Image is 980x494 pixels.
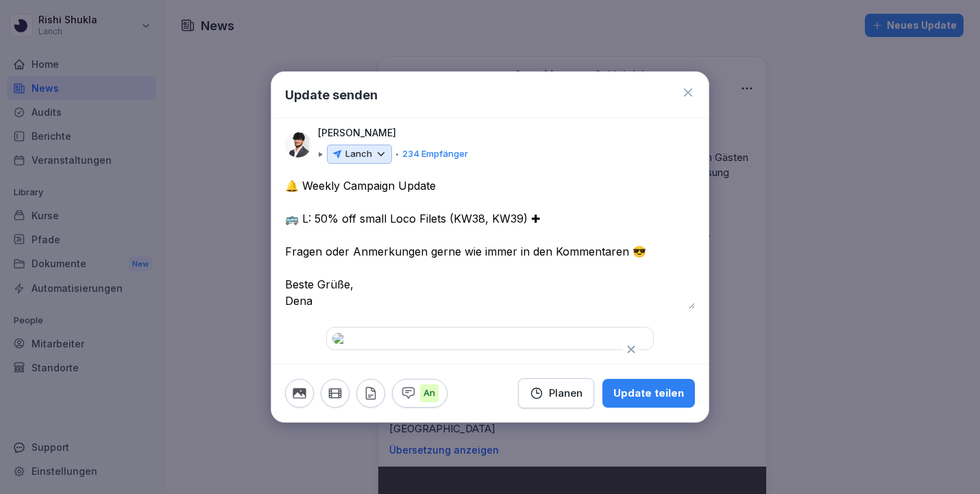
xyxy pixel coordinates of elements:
[345,147,372,161] p: Lanch
[530,386,583,401] div: Planen
[332,333,648,344] img: 85b2c9b2-f6a6-4fe9-9b58-ec67a328305f
[420,384,439,402] p: An
[518,378,594,408] button: Planen
[602,379,695,408] button: Update teilen
[285,132,311,158] img: tvucj8tul2t4wohdgetxw0db.png
[392,379,448,408] button: An
[613,386,684,401] div: Update teilen
[318,125,396,140] p: [PERSON_NAME]
[402,147,468,161] p: 234 Empfänger
[285,86,378,104] h1: Update senden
